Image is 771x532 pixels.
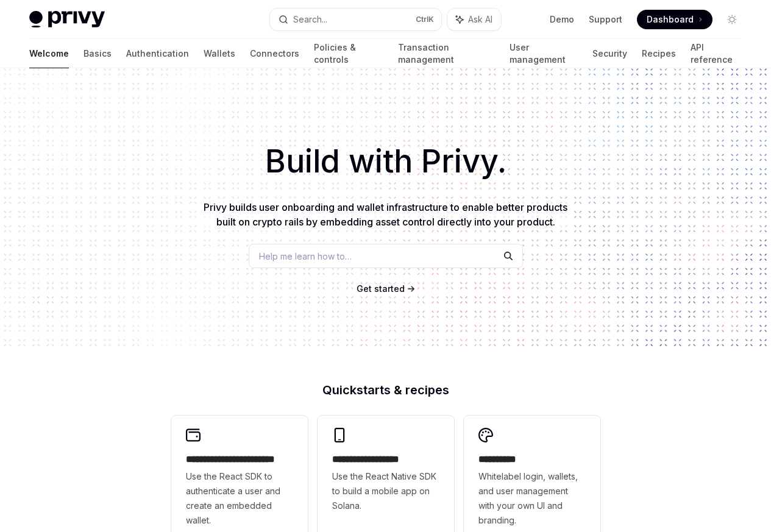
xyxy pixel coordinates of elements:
a: Transaction management [398,39,494,68]
a: Dashboard [637,10,712,29]
span: Ask AI [468,13,492,26]
a: Welcome [29,39,69,68]
a: Basics [83,39,112,68]
button: Ask AI [447,9,501,30]
a: Policies & controls [314,39,383,68]
a: Wallets [204,39,235,68]
a: Connectors [250,39,299,68]
a: Security [592,39,627,68]
div: Search... [293,12,327,27]
a: Authentication [126,39,189,68]
span: Use the React Native SDK to build a mobile app on Solana. [332,469,439,513]
a: Support [589,13,622,26]
h1: Build with Privy. [20,138,751,185]
span: Dashboard [647,13,694,26]
button: Toggle dark mode [722,10,742,29]
h2: Quickstarts & recipes [171,384,600,396]
span: Whitelabel login, wallets, and user management with your own UI and branding. [478,469,586,528]
span: Privy builds user onboarding and wallet infrastructure to enable better products built on crypto ... [204,201,567,228]
a: Get started [357,283,405,295]
img: light logo [29,11,105,28]
span: Use the React SDK to authenticate a user and create an embedded wallet. [186,469,293,528]
span: Get started [357,283,405,294]
button: Search...CtrlK [270,9,441,30]
a: API reference [691,39,742,68]
a: User management [510,39,578,68]
span: Help me learn how to… [259,250,352,263]
a: Demo [550,13,574,26]
a: Recipes [642,39,676,68]
span: Ctrl K [416,15,434,24]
